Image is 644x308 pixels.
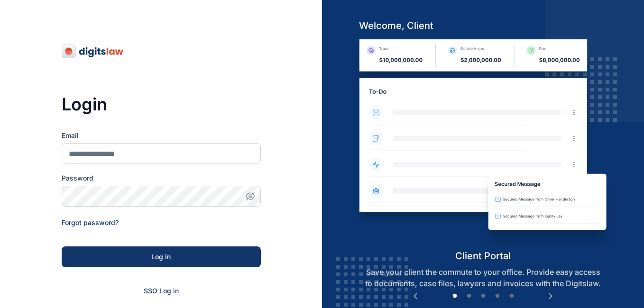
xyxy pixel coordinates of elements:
button: Previous [411,291,420,301]
label: Password [62,173,261,183]
img: digitslaw-logo [62,44,124,59]
h3: Login [62,95,261,114]
label: Email [62,131,261,140]
a: SSO Log in [144,287,179,295]
button: 3 [478,291,488,301]
button: Next [546,291,555,301]
p: Save your client the commute to your office. Provide easy access to documents, case files, lawyer... [351,266,615,289]
button: Log in [62,246,261,267]
button: 2 [464,291,474,301]
img: client-portal [351,39,615,249]
button: 1 [450,291,460,301]
button: 4 [493,291,502,301]
h5: client portal [351,249,615,263]
div: Log in [77,252,246,262]
a: Forgot password? [62,218,119,226]
h5: welcome, client [351,19,615,32]
button: 5 [507,291,516,301]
